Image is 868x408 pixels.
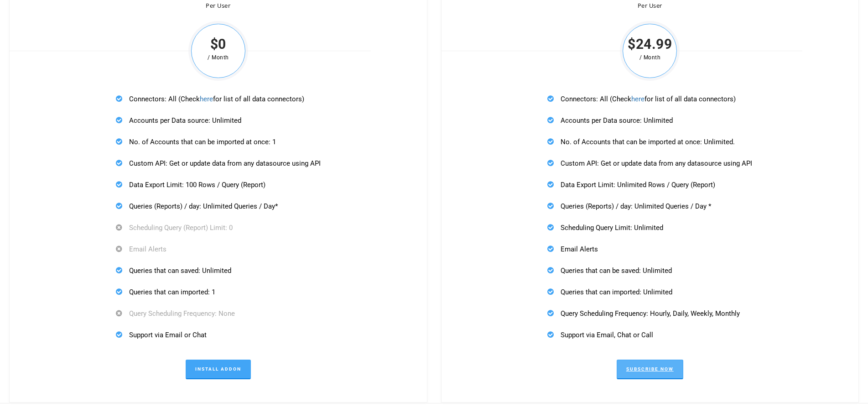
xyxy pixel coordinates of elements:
p: Query Scheduling Frequency: None [116,308,321,319]
p: Accounts per Data source: Unlimited [547,115,752,126]
p: Queries that can saved: Unlimited [116,265,321,276]
p: Data Export Limit: 100 Rows / Query (Report) [116,179,321,190]
p: Data Export Limit: Unlimited Rows / Query (Report) [547,179,752,190]
a: Install Addon [186,360,251,379]
p: Scheduling Query (Report) Limit: 0 [116,222,321,233]
p: Support via Email, Chat or Call [547,329,752,340]
span: $0 [188,39,248,50]
p: Queries (Reports) / day: Unlimited Queries / Day * [547,200,752,212]
span: / Month [620,52,680,63]
p: Scheduling Query Limit: Unlimited [547,222,752,233]
p: No. of Accounts that can be imported at once: 1 [116,136,321,147]
a: Subscribe Now [617,360,683,379]
p: Queries (Reports) / day: Unlimited Queries / Day* [116,200,321,212]
p: Custom API: Get or update data from any datasource using API [116,157,321,169]
p: Custom API: Get or update data from any datasource using API [547,157,752,169]
p: No. of Accounts that can be imported at once: Unlimited. [547,136,752,147]
a: here [200,95,213,103]
p: Connectors: All (Check for list of all data connectors) [116,93,321,105]
a: here [631,95,645,103]
p: Accounts per Data source: Unlimited [116,115,321,126]
p: Query Scheduling Frequency: Hourly, Daily, Weekly, Monthly [547,308,752,319]
p: Support via Email or Chat [116,329,321,340]
p: Queries that can be saved: Unlimited [547,265,752,276]
span: $24.99 [620,39,680,50]
div: Per User [460,2,841,10]
p: Email Alerts [116,243,321,255]
iframe: Chat Widget [822,364,868,408]
p: Connectors: All (Check for list of all data connectors) [547,93,752,105]
span: / Month [188,52,248,63]
p: Queries that can imported: Unlimited [547,286,752,298]
p: Email Alerts [547,243,752,255]
div: Per User [28,2,409,10]
p: Queries that can imported: 1 [116,286,321,298]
